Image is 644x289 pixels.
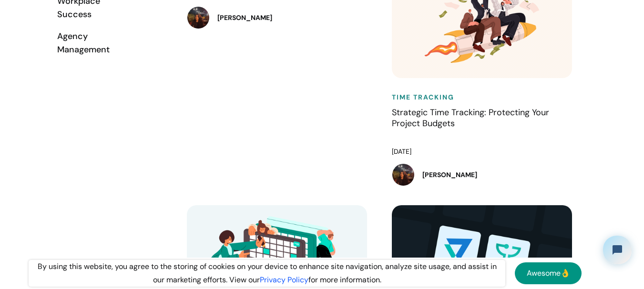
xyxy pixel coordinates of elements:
[187,6,373,29] a: [PERSON_NAME]
[392,92,578,102] h6: Time Tracking
[260,275,308,285] a: Privacy Policy
[392,107,578,140] h4: Strategic Time Tracking: Protecting Your Project Budgets
[29,260,505,287] div: By using this website, you agree to the storing of cookies on your device to enhance site navigat...
[217,13,272,22] h5: [PERSON_NAME]
[595,228,640,272] iframe: Tidio Chat
[57,30,129,57] div: Agency Management
[392,145,578,159] div: [DATE]
[422,170,477,179] h5: [PERSON_NAME]
[392,163,578,186] a: [PERSON_NAME]
[515,262,582,284] a: Awesome👌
